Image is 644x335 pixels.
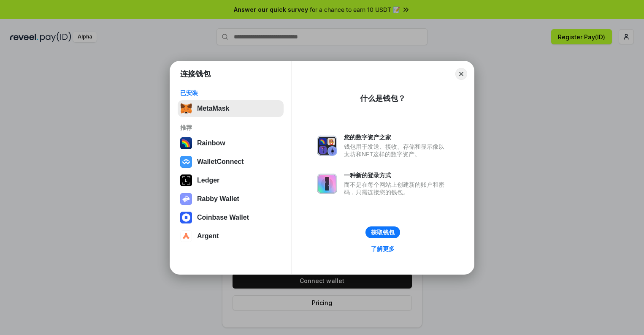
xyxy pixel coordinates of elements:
div: 推荐 [180,124,281,131]
button: Rabby Wallet [178,191,284,207]
img: svg+xml,%3Csvg%20fill%3D%22none%22%20height%3D%2233%22%20viewBox%3D%220%200%2035%2033%22%20width%... [180,103,192,114]
button: Rainbow [178,135,284,152]
div: Coinbase Wallet [197,214,249,221]
div: 钱包用于发送、接收、存储和显示像以太坊和NFT这样的数字资产。 [344,143,449,158]
img: svg+xml,%3Csvg%20xmlns%3D%22http%3A%2F%2Fwww.w3.org%2F2000%2Fsvg%22%20fill%3D%22none%22%20viewBox... [180,193,192,205]
img: svg+xml,%3Csvg%20width%3D%2228%22%20height%3D%2228%22%20viewBox%3D%220%200%2028%2028%22%20fill%3D... [180,230,192,242]
div: Ledger [197,177,219,184]
div: 您的数字资产之家 [344,133,449,141]
img: svg+xml,%3Csvg%20xmlns%3D%22http%3A%2F%2Fwww.w3.org%2F2000%2Fsvg%22%20fill%3D%22none%22%20viewBox... [317,174,337,194]
button: Argent [178,228,284,245]
div: 了解更多 [371,245,395,253]
button: Close [455,68,467,80]
div: 获取钱包 [371,229,395,236]
img: svg+xml,%3Csvg%20width%3D%22120%22%20height%3D%22120%22%20viewBox%3D%220%200%20120%20120%22%20fil... [180,137,192,149]
img: svg+xml,%3Csvg%20xmlns%3D%22http%3A%2F%2Fwww.w3.org%2F2000%2Fsvg%22%20fill%3D%22none%22%20viewBox... [317,136,337,156]
button: WalletConnect [178,153,284,170]
div: 什么是钱包？ [360,93,406,103]
h1: 连接钱包 [180,69,211,79]
div: 而不是在每个网站上创建新的账户和密码，只需连接您的钱包。 [344,181,449,196]
button: Coinbase Wallet [178,209,284,226]
div: Rabby Wallet [197,195,239,203]
div: 已安装 [180,89,281,97]
div: WalletConnect [197,158,244,166]
button: Ledger [178,172,284,189]
button: 获取钱包 [365,226,400,238]
div: Argent [197,232,219,240]
img: svg+xml,%3Csvg%20width%3D%2228%22%20height%3D%2228%22%20viewBox%3D%220%200%2028%2028%22%20fill%3D... [180,156,192,168]
div: Rainbow [197,139,225,147]
img: svg+xml,%3Csvg%20xmlns%3D%22http%3A%2F%2Fwww.w3.org%2F2000%2Fsvg%22%20width%3D%2228%22%20height%3... [180,174,192,186]
a: 了解更多 [366,243,400,254]
button: MetaMask [178,100,284,117]
div: 一种新的登录方式 [344,172,449,179]
div: MetaMask [197,105,229,112]
img: svg+xml,%3Csvg%20width%3D%2228%22%20height%3D%2228%22%20viewBox%3D%220%200%2028%2028%22%20fill%3D... [180,212,192,223]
